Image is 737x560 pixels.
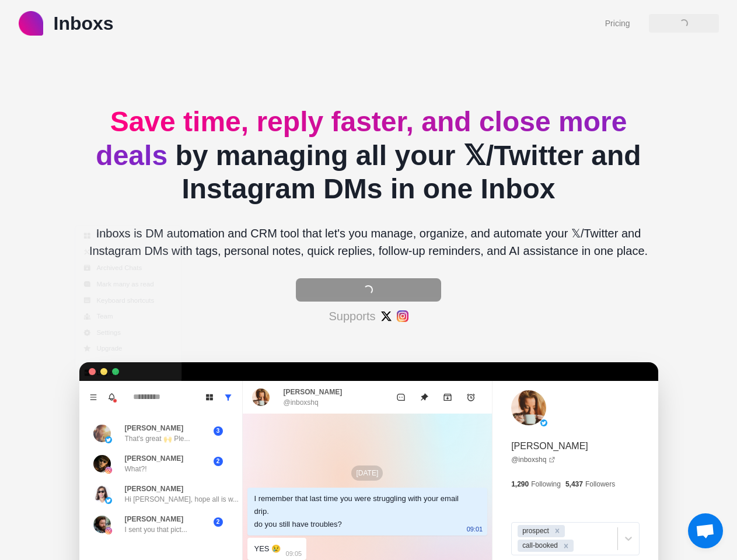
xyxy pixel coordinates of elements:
img: picture [93,425,111,442]
div: Remove prospect [551,525,564,537]
img: # [380,310,392,322]
button: Add reminder [459,386,483,409]
img: logo [19,11,43,36]
p: Inboxs [54,9,114,37]
p: 09:01 [467,523,483,535]
p: Following [531,479,561,489]
img: picture [105,527,112,534]
img: picture [93,485,111,503]
span: 2 [214,517,223,527]
button: Unpin [413,386,436,409]
p: [PERSON_NAME] [125,484,184,494]
h2: by managing all your 𝕏/Twitter and Instagram DMs in one Inbox [79,105,658,206]
p: Supports [329,307,375,325]
p: Inboxs is DM automation and CRM tool that let's you manage, organize, and automate your 𝕏/Twitter... [79,225,658,260]
a: logoInboxs [19,9,114,37]
img: picture [252,388,270,406]
p: [DATE] [351,466,383,481]
button: Menu [84,388,103,407]
p: Followers [585,479,615,489]
p: 5,437 [565,479,583,489]
img: picture [93,516,111,533]
button: Notifications [103,388,121,407]
img: picture [540,419,547,426]
a: @inboxshq [511,454,556,465]
img: picture [511,390,546,425]
button: Show all conversations [219,388,237,407]
img: picture [93,455,111,473]
div: call-booked [519,540,560,552]
div: YES 😢 [254,542,281,555]
div: Remove call-booked [560,540,572,552]
img: # [397,310,408,322]
p: [PERSON_NAME] [284,387,343,397]
p: @inboxshq [284,397,319,408]
div: I remember that last time you were struggling with your email drip. do you still have troubles? [254,492,462,531]
img: picture [105,497,112,504]
p: [PERSON_NAME] [511,439,588,453]
button: Mark as unread [389,386,413,409]
p: 1,290 [511,479,529,489]
button: Archive [436,386,459,409]
button: Board View [200,388,219,407]
div: Open chat [688,513,723,548]
div: prospect [519,525,551,537]
a: Pricing [605,17,630,30]
p: 09:05 [286,547,302,560]
span: Save time, reply faster, and close more deals [96,106,627,171]
p: I sent you that pict... [125,524,187,535]
p: [PERSON_NAME] [125,514,184,524]
p: Hi [PERSON_NAME], hope all is w... [125,494,239,505]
